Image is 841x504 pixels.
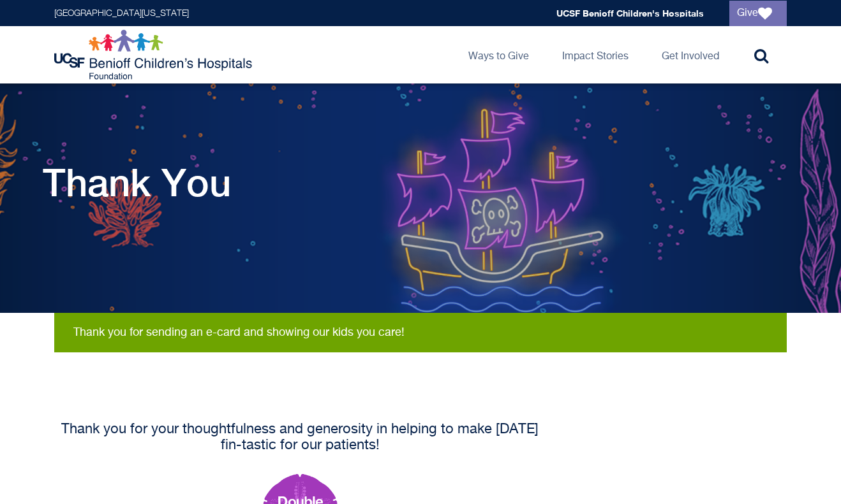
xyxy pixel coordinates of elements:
[651,26,729,83] a: Get Involved
[458,26,539,83] a: Ways to Give
[556,8,704,18] a: UCSF Benioff Children's Hospitals
[54,422,546,454] h4: Thank you for your thoughtfulness and generosity in helping to make [DATE] fin-tastic for our pat...
[54,9,189,18] a: [GEOGRAPHIC_DATA][US_STATE]
[43,160,231,205] h1: Thank You
[54,29,255,80] img: Logo for UCSF Benioff Children's Hospitals Foundation
[54,313,787,352] div: Status message
[552,26,639,83] a: Impact Stories
[73,326,768,340] div: Thank you for sending an e-card and showing our kids you care!
[729,1,787,26] a: Give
